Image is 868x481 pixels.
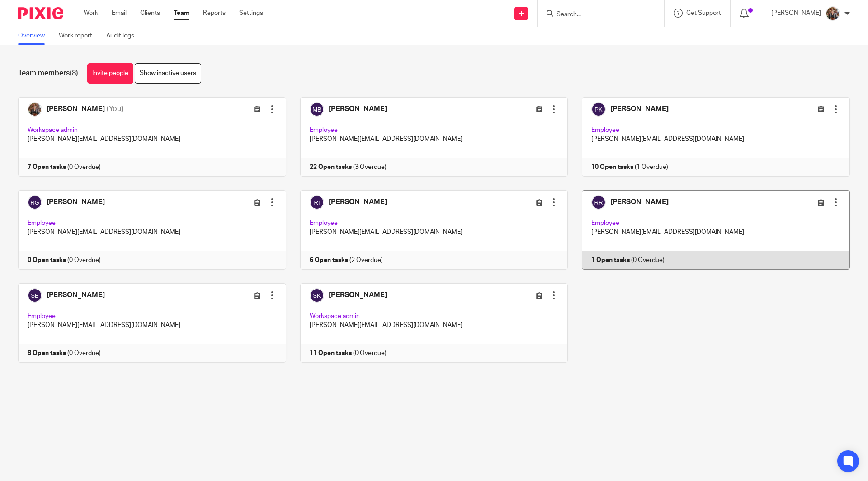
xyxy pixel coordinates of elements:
[84,9,98,18] a: Work
[556,11,637,19] input: Search
[112,9,127,18] a: Email
[686,10,721,16] span: Get Support
[18,7,63,19] img: Pixie
[18,69,78,78] h1: Team members
[106,27,141,45] a: Audit logs
[771,9,821,18] p: [PERSON_NAME]
[174,9,189,18] a: Team
[70,70,78,77] span: (8)
[87,63,133,84] a: Invite people
[59,27,99,45] a: Work report
[140,9,160,18] a: Clients
[135,63,201,84] a: Show inactive users
[18,27,52,45] a: Overview
[203,9,226,18] a: Reports
[826,6,840,21] img: 20241226_124325-EDIT.jpg
[239,9,263,18] a: Settings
